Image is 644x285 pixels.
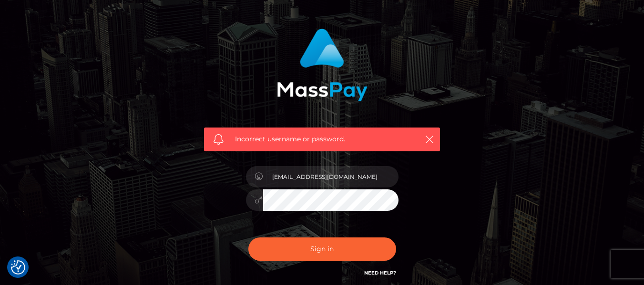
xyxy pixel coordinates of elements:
span: Incorrect username or password. [235,134,409,144]
input: Username... [263,166,399,187]
button: Sign in [248,237,396,261]
a: Need Help? [364,270,396,276]
img: MassPay Login [277,29,368,101]
img: Revisit consent button [11,260,25,275]
button: Consent Preferences [11,260,25,275]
